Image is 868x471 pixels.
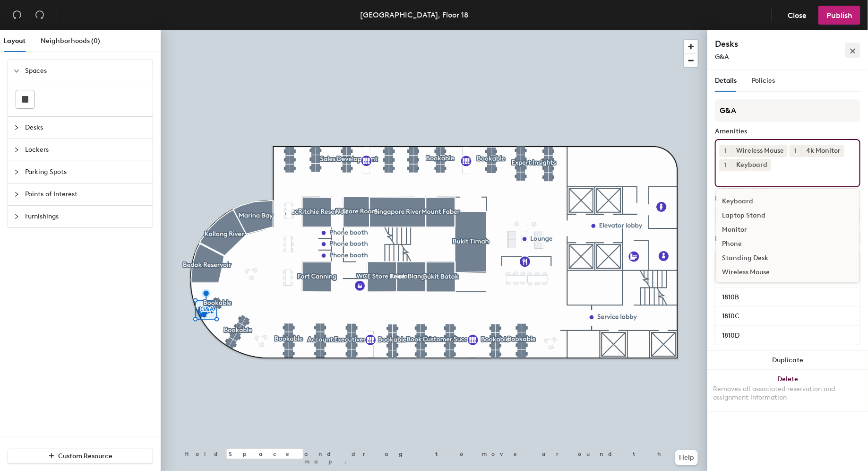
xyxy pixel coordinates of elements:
h4: Desks [715,38,819,50]
span: Points of Interest [25,183,147,205]
button: Help [675,450,698,465]
div: [GEOGRAPHIC_DATA], Floor 18 [361,9,469,21]
span: Publish [826,11,852,20]
span: 1 [725,146,727,156]
span: collapsed [14,169,19,175]
div: Monitor [716,223,859,237]
div: Wireless Mouse [732,145,788,157]
button: 1 [720,145,732,157]
span: Lockers [25,139,147,161]
div: Laptop Stand [716,209,859,223]
button: Publish [818,6,860,25]
button: 1 [720,159,732,171]
button: Redo (⌘ + ⇧ + Z) [30,6,49,25]
span: close [850,48,856,54]
span: Parking Spots [25,161,147,183]
button: Undo (⌘ + Z) [8,6,26,25]
span: collapsed [14,147,19,153]
div: Desks [715,235,733,243]
div: 4k Monitor [802,145,844,157]
button: Custom Resource [8,449,153,464]
button: Close [780,6,815,25]
span: Details [715,77,737,85]
span: undo [12,10,22,19]
div: Desk Type [715,195,860,202]
span: G&A [715,53,729,61]
button: Hoteled [715,206,860,223]
input: Unnamed desk [717,310,858,323]
span: Desks [25,117,147,139]
input: Unnamed desk [717,291,858,304]
button: DeleteRemoves all associated reservation and assignment information [707,370,868,411]
div: Wireless Mouse [716,265,859,279]
span: 1 [725,160,727,170]
span: Policies [752,77,775,85]
div: Standing Desk [716,251,859,265]
button: Duplicate [707,351,868,370]
span: collapsed [14,125,19,131]
span: Layout [4,37,26,45]
span: Spaces [25,60,147,82]
div: Keyboard [716,194,859,209]
span: Neighborhoods (0) [41,37,100,45]
span: 1 [795,146,797,156]
div: Removes all associated reservation and assignment information [713,385,862,402]
button: 1 [790,145,802,157]
span: Custom Resource [59,452,113,460]
span: collapsed [14,192,19,197]
span: Furnishings [25,206,147,227]
span: collapsed [14,214,19,219]
span: expanded [14,68,19,74]
div: Phone [716,237,859,251]
input: Unnamed desk [717,329,858,342]
div: Keyboard [732,159,771,171]
div: Amenities [715,128,860,135]
span: Close [788,11,807,20]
